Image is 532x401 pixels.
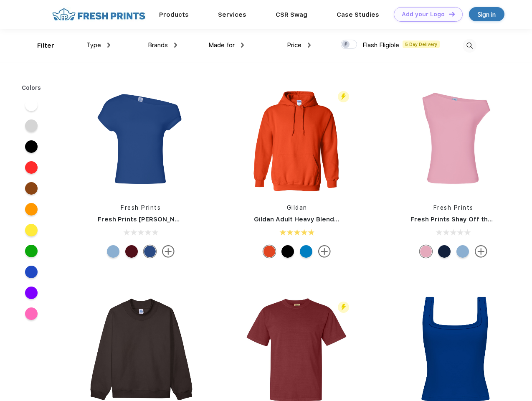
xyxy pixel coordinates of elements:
a: CSR Swag [276,11,307,18]
img: dropdown.png [308,43,311,48]
a: Sign in [469,7,504,21]
img: more.svg [318,245,331,258]
span: Price [287,41,301,49]
a: Fresh Prints [121,204,161,211]
div: Filter [37,41,54,51]
div: Sapphire [300,245,312,258]
img: func=resize&h=266 [241,84,352,195]
span: 5 Day Delivery [403,41,440,48]
div: Light Pink [420,245,432,258]
a: Fresh Prints [PERSON_NAME] Off the Shoulder Top [98,216,260,223]
img: flash_active_toggle.svg [338,302,349,313]
span: Type [86,41,101,49]
a: Products [159,11,189,18]
div: Black [281,245,294,258]
span: Brands [148,41,168,49]
a: Gildan [287,204,307,211]
img: fo%20logo%202.webp [50,7,148,22]
span: Made for [208,41,235,49]
img: func=resize&h=266 [85,84,196,195]
img: dropdown.png [241,43,244,48]
div: Light Blue [107,245,119,258]
a: Gildan Adult Heavy Blend 8 Oz. 50/50 Hooded Sweatshirt [254,216,436,223]
img: more.svg [162,245,175,258]
div: Add your Logo [402,11,445,18]
div: True Blue [144,245,156,258]
img: desktop_search.svg [463,39,476,53]
img: func=resize&h=266 [398,84,509,195]
img: more.svg [475,245,487,258]
img: DT [449,12,455,16]
div: Light Blue [456,245,469,258]
div: Colors [15,84,48,92]
span: Flash Eligible [362,41,399,49]
a: Services [218,11,246,18]
a: Fresh Prints [433,204,474,211]
div: Sign in [478,10,496,19]
div: Burgundy [125,245,138,258]
img: dropdown.png [174,43,177,48]
div: Navy [438,245,451,258]
img: flash_active_toggle.svg [338,91,349,102]
img: dropdown.png [107,43,110,48]
div: Orange [263,245,276,258]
